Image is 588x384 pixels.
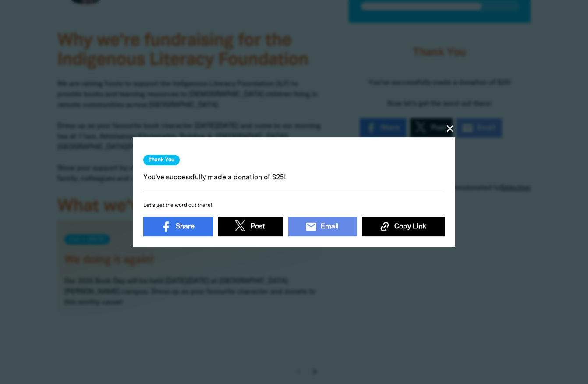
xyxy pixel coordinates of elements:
[394,221,426,232] span: Copy Link
[321,221,339,232] span: Email
[143,217,213,236] a: Share
[143,201,445,210] h6: Let's get the word out there!
[362,217,445,236] button: Copy Link
[176,221,195,232] span: Share
[143,155,180,165] h3: Thank You
[288,217,357,236] a: emailEmail
[251,221,265,232] span: Post
[218,217,283,236] a: Post
[305,220,317,233] i: email
[445,123,455,134] button: close
[143,172,445,183] p: You've successfully made a donation of $25!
